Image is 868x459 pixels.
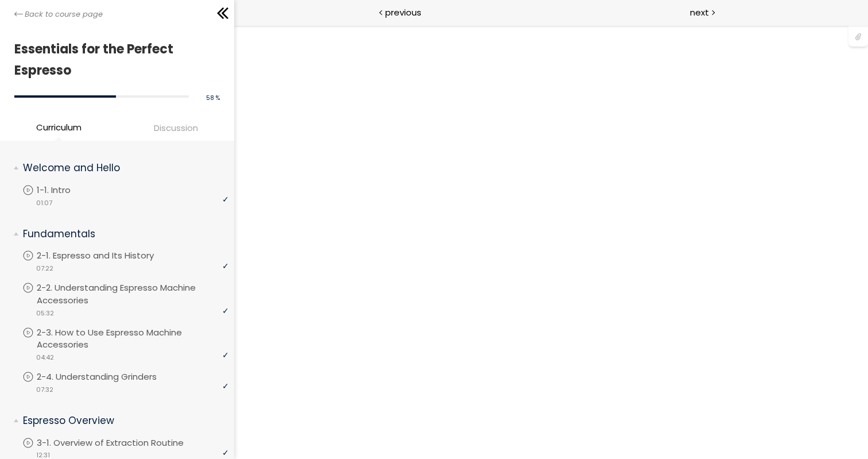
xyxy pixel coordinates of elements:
span: 05:32 [36,308,54,318]
h1: Essentials for the Perfect Espresso [14,38,214,82]
p: 2-3. How to Use Espresso Machine Accessories [37,326,228,352]
span: 07:32 [36,385,53,395]
span: Back to course page [25,9,103,20]
p: Fundamentals [23,227,220,241]
p: Welcome and Hello [23,161,220,175]
p: 2-2. Understanding Espresso Machine Accessories [37,281,228,307]
a: Back to course page [14,9,103,20]
p: 2-1. Espresso and Its History [37,249,177,262]
span: 04:42 [36,353,54,362]
span: Discussion [154,121,198,134]
p: Espresso Overview [23,414,220,428]
span: Curriculum [36,121,82,134]
span: 07:22 [36,264,53,273]
iframe: To enrich screen reader interactions, please activate Accessibility in Grammarly extension settings [234,25,868,459]
p: 2-4. Understanding Grinders [37,371,180,383]
p: 3-1. Overview of Extraction Routine [37,437,207,449]
span: previous [385,6,421,19]
span: next [690,6,709,19]
span: 58 % [206,94,220,102]
p: 1-1. Intro [37,184,94,196]
span: 01:07 [36,198,52,208]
